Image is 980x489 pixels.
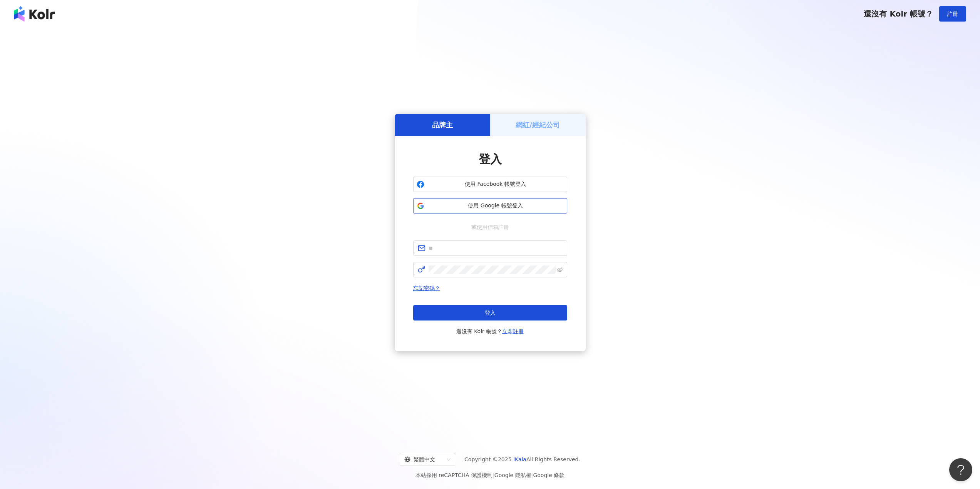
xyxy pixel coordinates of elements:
[513,456,526,462] a: iKala
[413,285,440,291] a: 忘記密碼？
[432,120,453,130] h5: 品牌主
[427,180,564,188] span: 使用 Facebook 帳號登入
[427,202,564,210] span: 使用 Google 帳號登入
[557,267,563,272] span: eye-invisible
[415,471,565,480] span: 本站採用 reCAPTCHA 保護機制
[533,472,565,478] a: Google 條款
[485,310,496,316] span: 登入
[864,9,933,18] span: 還沒有 Kolr 帳號？
[14,6,55,22] img: logo
[531,472,533,478] span: |
[494,472,531,478] a: Google 隱私權
[947,11,958,17] span: 註冊
[466,223,514,231] span: 或使用信箱註冊
[413,177,567,192] button: 使用 Facebook 帳號登入
[939,6,966,22] button: 註冊
[949,458,972,481] iframe: Help Scout Beacon - Open
[456,327,524,336] span: 還沒有 Kolr 帳號？
[516,120,560,130] h5: 網紅/經紀公司
[502,328,524,334] a: 立即註冊
[413,198,567,214] button: 使用 Google 帳號登入
[464,455,580,464] span: Copyright © 2025 All Rights Reserved.
[479,152,502,166] span: 登入
[493,472,494,478] span: |
[404,453,444,466] div: 繁體中文
[413,305,567,320] button: 登入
